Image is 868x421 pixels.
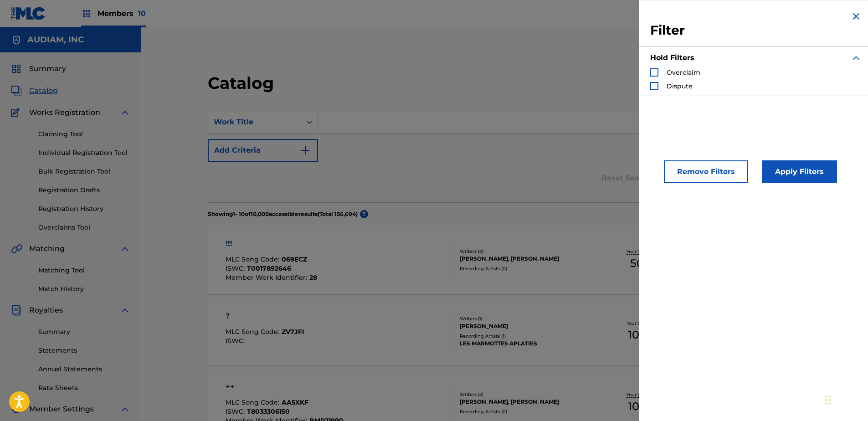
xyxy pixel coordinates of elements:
strong: Hold Filters [650,53,694,62]
span: 50 % [630,255,653,272]
a: Overclaims Tool [38,223,130,232]
div: Drag [825,386,831,414]
iframe: Chat Widget [822,377,868,421]
img: Matching [11,243,22,254]
span: Matching [29,243,65,254]
span: Royalties [29,305,63,316]
div: Writers ( 2 ) [460,391,592,398]
span: MLC Song Code : [226,255,282,263]
span: Members [98,8,146,19]
div: ++ [226,381,344,392]
span: AA5XKF [282,398,308,406]
img: MLC Logo [11,7,46,20]
img: Member Settings [11,404,22,415]
p: Your Shares: [627,320,657,327]
iframe: Resource Center [842,278,868,351]
p: Your Shares: [627,248,657,255]
span: Overclaim [667,68,700,77]
button: Apply Filters [762,160,837,183]
img: Catalog [11,85,22,96]
a: Registration Drafts [38,185,130,195]
span: T0017892646 [247,264,291,272]
span: Works Registration [29,107,100,118]
span: MLC Song Code : [226,398,282,406]
div: [PERSON_NAME], [PERSON_NAME] [460,398,592,406]
button: Remove Filters [664,160,748,183]
a: Match History [38,284,130,294]
img: expand [851,52,862,63]
button: Add Criteria [208,139,318,162]
div: [PERSON_NAME] [460,322,592,330]
img: 9d2ae6d4665cec9f34b9.svg [300,145,311,156]
span: Dispute [667,82,693,90]
a: Registration History [38,204,130,214]
a: !!!MLC Song Code:069ECZISWC:T0017892646Member Work Identifier:28Writers (2)[PERSON_NAME], [PERSON... [208,226,802,294]
span: MLC Song Code : [226,328,282,336]
span: 100 % [628,327,656,343]
a: Claiming Tool [38,129,130,139]
img: Royalties [11,305,22,316]
img: Top Rightsholders [81,8,92,19]
img: expand [119,243,130,254]
h5: AUDIAM, INC [27,35,84,45]
div: ? [226,311,304,322]
img: close [851,11,862,22]
a: Bulk Registration Tool [38,167,130,176]
img: Accounts [11,35,22,46]
div: Recording Artists ( 0 ) [460,408,592,415]
img: Works Registration [11,107,23,118]
a: Statements [38,346,130,355]
a: Rate Sheets [38,383,130,393]
span: 069ECZ [282,255,307,263]
a: Annual Statements [38,365,130,374]
div: Recording Artists ( 1 ) [460,333,592,339]
img: expand [119,107,130,118]
span: ISWC : [226,264,247,272]
p: Showing 1 - 10 of 10,000 accessible results (Total 156,694 ) [208,210,358,218]
div: Work Title [214,117,296,128]
span: Member Settings [29,404,94,415]
div: LES MARMOTTES APLATIES [460,339,592,348]
span: 100 % [628,398,656,415]
form: Search Form [208,111,802,202]
div: !!! [226,238,317,249]
a: CatalogCatalog [11,85,58,96]
h2: Catalog [208,73,278,93]
span: T8033306150 [247,407,290,416]
span: 28 [309,273,317,282]
span: Catalog [29,85,58,96]
span: ? [360,210,368,218]
a: Matching Tool [38,266,130,275]
span: Summary [29,63,66,74]
span: ZV7JFI [282,328,304,336]
img: expand [119,305,130,316]
img: Summary [11,63,22,74]
span: ISWC : [226,337,247,345]
a: SummarySummary [11,63,66,74]
span: Member Work Identifier : [226,273,309,282]
span: ISWC : [226,407,247,416]
a: ?MLC Song Code:ZV7JFIISWC:Writers (1)[PERSON_NAME]Recording Artists (1)LES MARMOTTES APLATIESYour... [208,297,802,365]
div: [PERSON_NAME], [PERSON_NAME] [460,255,592,263]
p: Your Shares: [627,391,657,398]
a: Summary [38,327,130,337]
span: 10 [138,9,146,18]
a: Individual Registration Tool [38,148,130,158]
h3: Filter [650,22,862,39]
div: Writers ( 2 ) [460,248,592,255]
div: Recording Artists ( 0 ) [460,265,592,272]
div: Writers ( 1 ) [460,315,592,322]
img: expand [119,404,130,415]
